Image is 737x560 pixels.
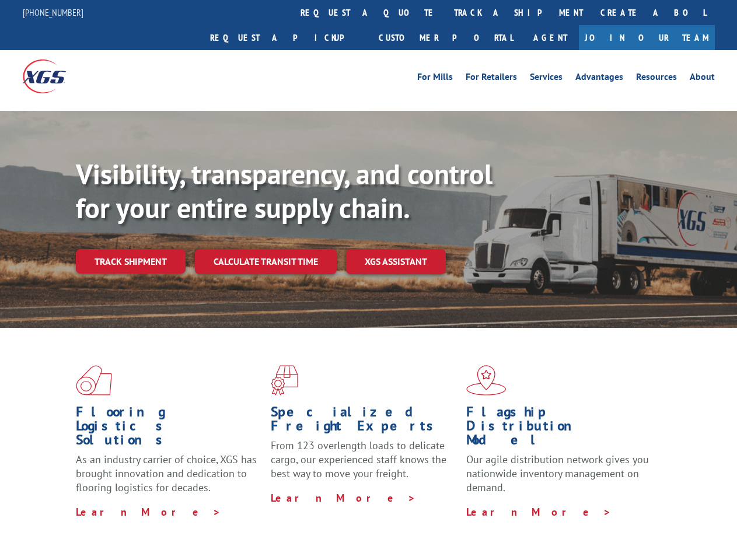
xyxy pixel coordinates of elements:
[23,6,83,18] a: [PHONE_NUMBER]
[76,505,221,519] a: Learn More >
[76,453,257,494] span: As an industry carrier of choice, XGS has brought innovation and dedication to flooring logistics...
[522,25,579,50] a: Agent
[76,156,493,226] b: Visibility, transparency, and control for your entire supply chain.
[466,505,612,519] a: Learn More >
[530,72,563,85] a: Services
[466,365,507,395] img: xgs-icon-flagship-distribution-model-red
[271,365,298,395] img: xgs-icon-focused-on-flooring-red
[579,25,715,50] a: Join Our Team
[271,405,457,439] h1: Specialized Freight Experts
[466,72,517,85] a: For Retailers
[76,249,186,274] a: Track shipment
[466,453,649,494] span: Our agile distribution network gives you nationwide inventory management on demand.
[76,405,262,453] h1: Flooring Logistics Solutions
[575,72,623,85] a: Advantages
[271,491,416,505] a: Learn More >
[271,439,457,491] p: From 123 overlength loads to delicate cargo, our experienced staff knows the best way to move you...
[76,365,112,395] img: xgs-icon-total-supply-chain-intelligence-red
[195,249,337,274] a: Calculate transit time
[466,405,652,453] h1: Flagship Distribution Model
[690,72,715,85] a: About
[636,72,677,85] a: Resources
[201,25,370,50] a: Request a pickup
[417,72,453,85] a: For Mills
[346,249,446,274] a: XGS ASSISTANT
[370,25,522,50] a: Customer Portal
